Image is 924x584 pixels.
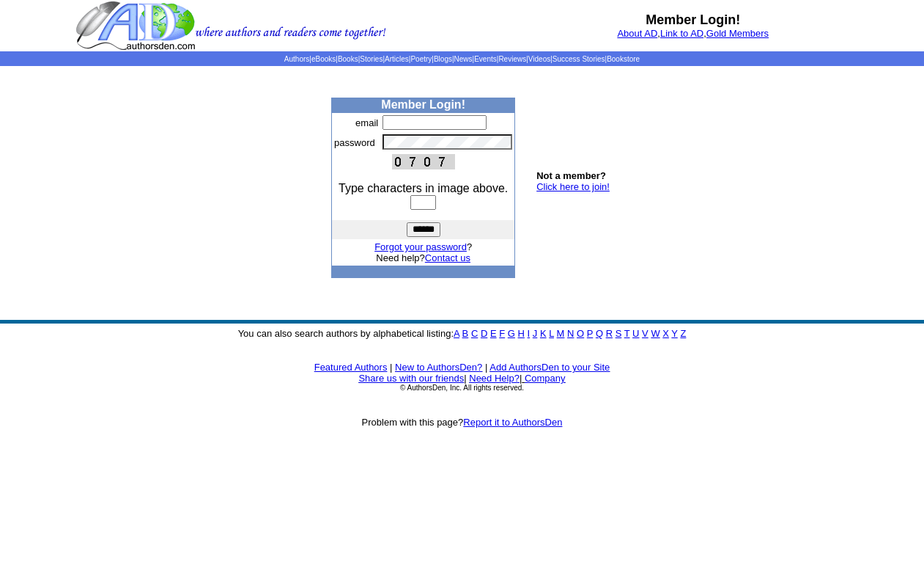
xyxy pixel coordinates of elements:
font: Need help? [376,252,470,263]
font: Problem with this page? [362,417,563,428]
a: W [651,328,659,339]
a: J [533,328,538,339]
b: Member Login! [381,98,465,111]
a: T [624,328,630,339]
font: © AuthorsDen, Inc. All rights reserved. [400,384,524,392]
a: About AD [617,28,657,39]
a: H [518,328,525,339]
a: D [481,328,487,339]
a: Videos [528,55,550,63]
a: A [454,328,459,339]
a: Click here to join! [536,181,610,192]
a: Blogs [434,55,452,63]
a: Add AuthorsDen to your Site [489,362,610,373]
a: K [540,328,547,339]
font: | [390,362,392,373]
font: email [355,117,378,128]
a: X [662,328,669,339]
a: Stories [360,55,382,63]
img: This Is CAPTCHA Image [392,154,455,169]
b: Not a member? [536,170,606,181]
a: V [642,328,648,339]
a: M [557,328,565,339]
a: Gold Members [706,28,769,39]
font: | [464,373,466,384]
a: G [508,328,515,339]
a: Company [525,373,566,384]
a: Featured Authors [314,362,388,373]
a: Success Stories [552,55,605,63]
a: R [606,328,613,339]
font: You can also search authors by alphabetical listing: [238,328,687,339]
a: F [499,328,505,339]
span: | | | | | | | | | | | | [284,55,640,63]
a: Y [671,328,677,339]
a: New to AuthorsDen? [395,362,482,373]
a: Q [596,328,603,339]
a: U [632,328,639,339]
a: C [471,328,478,339]
font: password [334,137,375,148]
a: eBooks [311,55,336,63]
a: I [528,328,531,339]
a: Z [680,328,686,339]
a: O [577,328,584,339]
a: Authors [284,55,309,63]
a: Need Help? [469,373,520,384]
a: Report it to AuthorsDen [463,417,562,428]
a: Forgot your password [374,241,467,252]
a: Link to AD [660,28,703,39]
a: P [587,328,593,339]
a: Bookstore [607,55,640,63]
a: Contact us [425,252,470,263]
a: N [567,328,574,339]
a: S [616,328,622,339]
a: Events [474,55,497,63]
font: | [520,373,566,384]
a: Poetry [410,55,432,63]
font: ? [374,241,472,252]
a: L [549,328,554,339]
font: | [485,362,487,373]
a: Books [338,55,358,63]
a: Share us with our friends [358,373,464,384]
font: , , [617,28,769,39]
a: E [490,328,497,339]
a: Reviews [498,55,526,63]
a: Articles [385,55,409,63]
a: News [454,55,473,63]
b: Member Login! [646,12,740,27]
font: Type characters in image above. [339,182,508,194]
a: B [462,328,469,339]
